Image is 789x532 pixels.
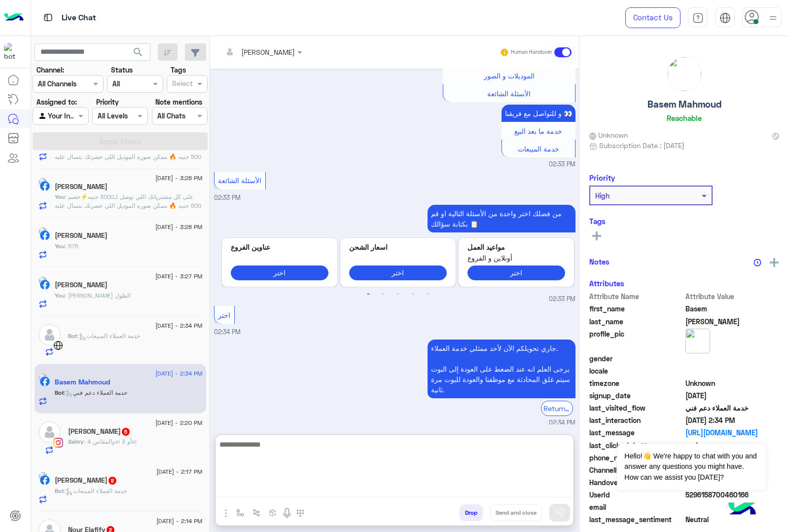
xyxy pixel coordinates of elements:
[156,467,202,476] span: [DATE] - 2:17 PM
[155,369,202,378] span: [DATE] - 2:34 PM
[55,292,65,299] span: You
[589,453,683,463] span: phone_number
[96,97,119,107] label: Priority
[55,389,64,396] span: Bot
[155,418,202,427] span: [DATE] - 2:20 PM
[490,504,542,521] button: Send and close
[549,160,575,169] span: 02:33 PM
[252,509,260,517] img: Trigger scenario
[589,440,683,451] span: last_clicked_button
[55,193,65,200] span: You
[393,290,403,300] button: 3 of 3
[685,514,780,525] span: 0
[647,99,721,110] h5: Basem Mahmoud
[667,114,702,122] h6: Reachable
[38,324,61,346] img: defaultAdmin.png
[77,332,140,340] span: : خدمة العملاء المبيعات
[487,89,531,98] span: الأسئلة الشائعة
[692,12,704,24] img: tab
[64,487,127,494] span: : خدمة العملاء المبيعات
[40,377,50,386] img: Facebook
[589,502,683,512] span: email
[589,490,683,500] span: UserId
[589,353,683,364] span: gender
[589,378,683,388] span: timezone
[38,178,47,187] img: picture
[171,65,186,75] label: Tags
[625,7,681,28] a: Contact Us
[467,242,565,252] p: مواعيد العمل
[55,242,65,250] span: You
[155,272,202,281] span: [DATE] - 3:27 PM
[64,389,127,396] span: : خدمة العملاء دعم فني
[767,12,779,24] img: profile
[40,280,50,290] img: Facebook
[589,427,683,438] span: last_message
[685,490,780,500] span: 5296158700460166
[4,7,24,28] img: Logo
[467,253,565,263] span: أونلاين و الفروع
[511,48,552,56] small: Human Handover
[589,279,624,288] h6: Attributes
[555,508,565,518] img: send message
[589,415,683,425] span: last_interaction
[4,43,22,61] img: 713415422032625
[685,329,710,353] img: picture
[53,341,63,350] img: WebChat
[40,181,50,191] img: Facebook
[265,504,281,521] button: create order
[55,231,108,240] h5: Yeheya Korani
[296,509,304,517] img: make a call
[249,504,265,521] button: Trigger scenario
[589,514,683,525] span: last_message_sentiment
[589,316,683,327] span: last_name
[428,205,575,232] p: 22/8/2025, 2:33 PM
[685,390,780,401] span: 2025-08-19T18:47:31.559Z
[514,127,562,135] span: خدمة ما بعد البيع
[589,366,683,376] span: locale
[589,403,683,413] span: last_visited_flow
[38,227,47,236] img: picture
[349,266,447,280] button: اختر
[55,378,110,386] h5: Basem Mahmoud
[33,132,208,150] button: Apply Filters
[232,504,249,521] button: select flow
[36,65,64,75] label: Channel:
[467,266,565,280] button: اختر
[38,421,61,443] img: defaultAdmin.png
[65,292,131,299] span: لارج عشان الطول
[65,242,78,250] span: 575
[518,145,559,153] span: خدمة المبيعات
[725,493,759,527] img: hulul-logo.png
[423,290,432,300] button: 5 of 3
[589,329,683,351] span: profile_pic
[589,477,683,488] span: HandoverOn
[55,193,201,209] span: على كل مشترياتك اللي توصل لـ3000 جنيه⚡خصم 500 جنيه 🔥 ممكن صوره الموديل اللي حضرتك بتسال عليه
[155,321,202,330] span: [DATE] - 2:34 PM
[42,11,54,24] img: tab
[408,290,418,300] button: 4 of 3
[111,65,133,75] label: Status
[236,509,244,517] img: select flow
[269,509,277,517] img: create order
[155,97,202,107] label: Note mentions
[589,173,615,182] h6: Priority
[549,295,575,304] span: 02:33 PM
[589,304,683,314] span: first_name
[55,144,201,160] span: على كل مشترياتك اللي توصل لـ3000 جنيه⚡خصم 500 جنيه 🔥 ممكن صوره الموديل اللي حضرتك بتسال عليه
[688,7,708,28] a: tab
[589,291,683,302] span: Attribute Name
[685,366,780,376] span: null
[428,340,575,398] p: 22/8/2025, 2:34 PM
[753,259,761,266] img: notes
[668,57,701,91] img: picture
[589,217,779,226] h6: Tags
[378,290,388,300] button: 2 of 3
[220,507,232,519] img: send attachment
[599,140,684,151] span: Subscription Date : [DATE]
[68,332,77,340] span: Bot
[589,390,683,401] span: signup_date
[541,401,573,416] div: Return to Bot
[171,78,193,91] div: Select
[214,328,241,336] span: 02:34 PM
